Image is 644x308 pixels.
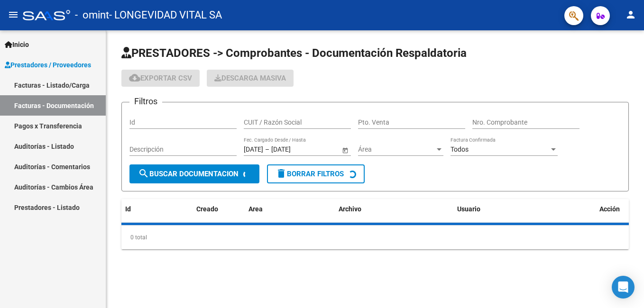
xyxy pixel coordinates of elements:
input: Fecha inicio [244,145,263,154]
div: Open Intercom Messenger [612,276,635,299]
span: – [265,145,269,154]
datatable-header-cell: Archivo [335,199,453,219]
button: Borrar Filtros [267,164,365,183]
span: Area [248,205,263,213]
app-download-masive: Descarga masiva de comprobantes (adjuntos) [207,70,294,87]
datatable-header-cell: Acción [596,199,643,219]
span: Borrar Filtros [276,170,344,178]
button: Exportar CSV [121,70,200,87]
span: PRESTADORES -> Comprobantes - Documentación Respaldatoria [121,46,467,60]
span: Buscar Documentacion [138,170,239,178]
span: Exportar CSV [129,74,192,82]
button: Buscar Documentacion [129,164,259,183]
span: Descarga Masiva [214,74,286,82]
datatable-header-cell: Id [121,199,159,219]
span: Creado [196,205,218,213]
span: Acción [599,205,620,213]
mat-icon: person [625,9,636,20]
span: Id [125,205,131,213]
span: Prestadores / Proveedores [5,60,91,70]
input: Fecha fin [271,145,318,154]
h3: Filtros [129,95,162,108]
mat-icon: search [138,168,149,179]
mat-icon: cloud_download [129,72,140,83]
datatable-header-cell: Usuario [453,199,596,219]
mat-icon: delete [276,168,287,179]
div: 0 total [121,226,629,249]
span: Todos [451,145,469,153]
span: - LONGEVIDAD VITAL SA [109,5,222,26]
span: Usuario [457,205,480,213]
datatable-header-cell: Creado [193,199,245,219]
span: Archivo [339,205,361,213]
span: Área [358,145,435,154]
mat-icon: menu [8,9,19,20]
span: Inicio [5,39,29,50]
button: Open calendar [340,145,350,155]
datatable-header-cell: Area [245,199,335,219]
button: Descarga Masiva [207,70,294,87]
span: - omint [75,5,109,26]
